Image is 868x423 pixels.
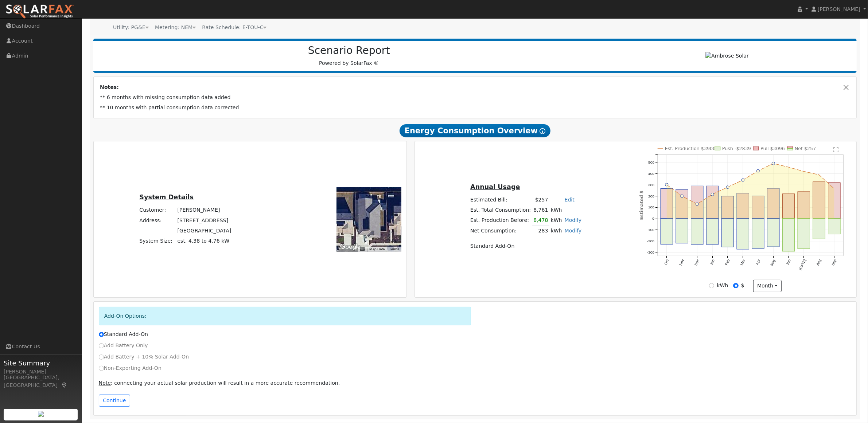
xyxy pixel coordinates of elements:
[469,241,583,251] td: Standard Add-On
[469,215,532,226] td: Est. Production Before:
[649,205,655,209] text: 100
[709,283,714,288] input: kWh
[723,146,751,151] text: Push -$2839
[742,179,745,181] circle: onclick=""
[389,247,399,251] a: Terms (opens in new tab)
[649,194,655,198] text: 200
[540,128,545,134] i: Show Help
[532,226,549,236] td: 283
[681,195,684,197] circle: onclick=""
[770,259,777,267] text: May
[565,228,582,234] a: Modify
[772,162,775,165] circle: onclick=""
[795,146,817,151] text: Net $257
[768,219,780,247] rect: onclick=""
[755,258,762,265] text: Apr
[679,259,685,266] text: Nov
[549,226,563,236] td: kWh
[788,166,791,169] circle: onclick=""
[665,146,716,151] text: Est. Production $3900
[338,242,362,252] a: Open this area in Google Maps (opens a new window)
[799,259,807,271] text: [DATE]
[676,219,689,243] rect: onclick=""
[99,332,104,337] input: Standard Add-On
[532,215,549,226] td: 8,478
[752,196,765,219] rect: onclick=""
[664,259,670,266] text: Oct
[99,395,130,407] button: Continue
[741,282,744,289] label: $
[803,170,806,173] circle: onclick=""
[138,215,176,226] td: Address:
[469,226,532,236] td: Net Consumption:
[155,24,196,31] div: Metering: NEM
[737,193,750,219] rect: onclick=""
[99,355,104,360] input: Add Battery + 10% Solar Add-On
[832,259,838,266] text: Sep
[709,259,716,266] text: Jan
[138,205,176,215] td: Customer:
[814,219,826,239] rect: onclick=""
[61,382,68,388] a: Map
[649,172,655,176] text: 400
[814,182,826,219] rect: onclick=""
[647,228,654,232] text: -100
[99,307,471,325] div: Add-On Options:
[176,226,233,236] td: [GEOGRAPHIC_DATA]
[768,188,780,219] rect: onclick=""
[4,368,78,376] div: [PERSON_NAME]
[707,219,719,245] rect: onclick=""
[176,236,233,246] td: System Size
[733,283,738,288] input: $
[139,193,194,201] u: System Details
[798,219,811,249] rect: onclick=""
[752,219,765,249] rect: onclick=""
[829,219,841,234] rect: onclick=""
[99,103,852,113] td: ** 10 months with partial consumption data corrected
[99,380,111,386] u: Note
[842,83,850,91] button: Close
[639,191,644,220] text: Estimated $
[99,364,161,372] label: Non-Exporting Add-On
[99,93,852,103] td: ** 6 months with missing consumption data added
[676,189,689,219] rect: onclick=""
[647,250,654,254] text: -300
[202,24,266,30] span: Alias: H2ETOUCN
[786,259,792,266] text: Jun
[5,4,74,19] img: SolarFax
[705,52,749,60] img: Ambrose Solar
[753,280,782,292] button: month
[469,195,532,205] td: Estimated Bill:
[717,282,728,289] label: kWh
[369,247,385,252] button: Map Data
[4,374,78,389] div: [GEOGRAPHIC_DATA], [GEOGRAPHIC_DATA]
[833,187,836,190] circle: onclick=""
[737,219,750,250] rect: onclick=""
[692,186,704,218] rect: onclick=""
[176,215,233,226] td: [STREET_ADDRESS]
[647,239,654,243] text: -200
[99,330,148,338] label: Standard Add-On
[661,188,673,218] rect: onclick=""
[722,219,734,247] rect: onclick=""
[661,219,673,244] rect: onclick=""
[97,44,601,67] div: Powered by SolarFax ®
[649,160,655,164] text: 500
[818,173,821,176] circle: onclick=""
[360,247,365,252] button: Keyboard shortcuts
[694,259,700,266] text: Dec
[798,192,811,219] rect: onclick=""
[653,216,655,220] text: 0
[649,183,655,187] text: 300
[757,169,760,172] circle: onclick=""
[549,215,563,226] td: kWh
[829,183,841,219] rect: onclick=""
[783,219,795,251] rect: onclick=""
[565,197,575,203] a: Edit
[532,195,549,205] td: $257
[99,380,340,386] span: : connecting your actual solar production will result in a more accurate recommendation.
[178,238,230,244] span: est. 4.38 to 4.76 kW
[549,205,583,215] td: kWh
[176,205,233,215] td: [PERSON_NAME]
[400,124,550,137] span: Energy Consumption Overview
